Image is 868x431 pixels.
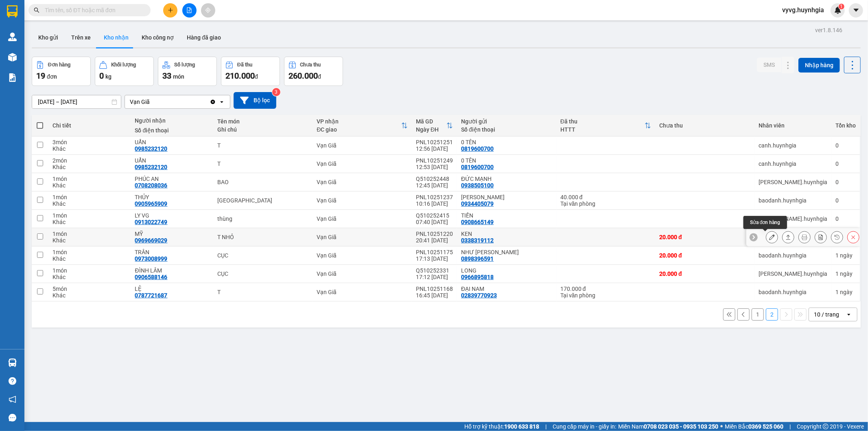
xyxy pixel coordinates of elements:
span: Hỗ trợ kỹ thuật: [464,422,539,431]
div: Tồn kho [835,122,856,129]
div: PNL10251220 [416,231,453,237]
div: Vạn Giã [317,142,408,149]
span: question-circle [9,377,16,385]
svg: Clear value [210,99,216,105]
div: 0938505100 [461,182,494,189]
div: Khác [52,164,127,170]
div: LY VG [135,212,210,219]
div: 07:40 [DATE] [416,219,453,225]
div: nguyen.huynhgia [759,270,827,277]
div: CỤC [218,270,309,277]
div: 2 món [52,157,127,164]
div: Khối lượng [111,62,136,68]
div: Sửa đơn hàng [743,216,787,229]
span: notification [9,396,16,403]
div: 0908665149 [461,219,494,225]
div: NHƯ HOÀNG [461,249,552,255]
div: Số điện thoại [461,126,552,133]
strong: 1900 633 818 [504,423,539,430]
div: Khác [52,274,127,280]
span: 33 [162,71,171,81]
span: Miền Nam [618,422,718,431]
div: 20.000 đ [659,252,750,259]
span: 260.000 [289,71,318,81]
div: 0 [835,161,856,167]
div: 12:45 [DATE] [416,182,453,189]
span: đ [318,73,321,80]
div: Vạn Giã [317,289,408,295]
div: 0 TÊN [461,157,552,164]
div: canh.huynhgia [759,142,827,149]
input: Tìm tên, số ĐT hoặc mã đơn [45,6,141,15]
sup: 3 [272,88,280,96]
span: Miền Bắc [725,422,783,431]
div: Số lượng [174,62,195,68]
div: Vạn Giã [317,197,408,204]
div: Q510252448 [416,176,453,182]
span: aim [205,7,211,13]
div: 0 [835,197,856,204]
div: Tại văn phòng [560,200,652,207]
div: 0 [835,142,856,149]
div: HTTT [560,126,645,133]
div: 0708208036 [135,182,168,189]
span: 210.000 [225,71,255,81]
img: warehouse-icon [8,53,17,62]
div: 17:13 [DATE] [416,255,453,262]
div: 0819600700 [461,164,494,170]
div: Khác [52,145,127,152]
button: Kho gửi [32,28,65,47]
div: PHÚC AN [135,176,210,182]
span: đơn [47,73,57,80]
div: thùng [218,215,309,222]
span: ⚪️ [720,425,723,428]
button: caret-down [849,3,863,18]
div: Chưa thu [659,122,750,129]
div: TIỀN [461,212,552,219]
input: Select a date range. [32,95,121,108]
button: Đơn hàng19đơn [32,57,91,86]
span: | [789,422,791,431]
div: 170.000 đ [560,286,652,292]
div: TRÂN [135,249,210,255]
div: 0906588146 [135,274,168,280]
strong: 0369 525 060 [748,423,783,430]
div: PNL10251168 [416,286,453,292]
div: 0985232120 [135,164,168,170]
div: Giao hàng [782,231,794,243]
span: ngày [840,289,853,295]
div: Tên món [218,118,309,125]
div: 3 món [52,139,127,145]
div: T NHỎ [218,234,309,240]
div: 1 món [52,249,127,255]
div: 20.000 đ [659,270,750,277]
div: Chưa thu [300,62,321,68]
span: 19 [36,71,45,81]
div: 0934405079 [461,200,494,207]
span: 1 [840,4,843,9]
sup: 1 [839,4,844,9]
div: 20.000 đ [659,234,750,240]
span: search [34,7,39,13]
button: 2 [766,308,778,321]
div: Vạn Giã [317,270,408,277]
button: 1 [752,308,764,321]
div: BẢO ĐẠT [461,194,552,200]
button: Khối lượng0kg [95,57,154,86]
div: 10 / trang [814,310,839,319]
input: Selected Vạn Giã. [151,98,151,106]
button: aim [201,3,215,18]
button: file-add [182,3,197,18]
span: plus [168,7,173,13]
div: Khác [52,255,127,262]
div: PNL10251175 [416,249,453,255]
span: vyvg.huynhgia [776,5,831,15]
div: Ghi chú [218,126,309,133]
div: Vạn Giã [317,161,408,167]
div: Người gửi [461,118,552,125]
div: PNL10251249 [416,157,453,164]
div: Số điện thoại [135,127,210,134]
div: Tại văn phòng [560,292,652,299]
div: 1 [835,252,856,259]
img: icon-new-feature [834,7,842,14]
